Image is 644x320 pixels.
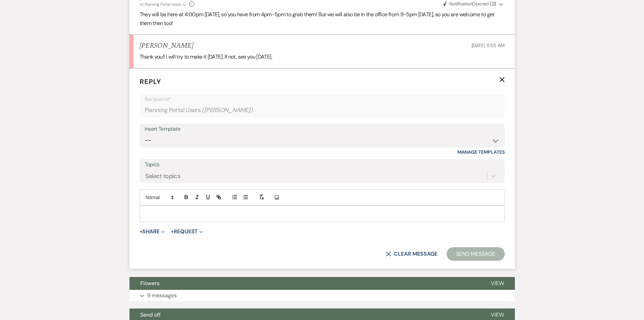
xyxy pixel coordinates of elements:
button: Clear message [386,251,437,257]
h5: [PERSON_NAME] [140,42,193,50]
div: Insert Template [145,124,500,134]
button: Send Message [447,247,504,261]
button: 9 messages [129,290,515,301]
button: NotificationOpened (2) [442,0,505,7]
span: [DATE] 11:55 AM [472,42,505,48]
strong: ( 2 ) [490,1,496,7]
button: Request [171,229,203,234]
button: Share [140,229,165,234]
span: Opened [443,1,496,7]
span: Flowers [140,280,160,287]
span: + [140,229,143,234]
span: Reply [140,77,161,86]
label: Topics [145,160,500,170]
span: View [491,280,504,287]
a: Manage Templates [457,149,505,155]
div: Select topics [145,172,181,181]
button: View [480,277,515,290]
p: They will be here at 4:00pm [DATE], so you have from 4pm-5pm to grab them! But we will also be in... [140,10,505,27]
span: to: Planning Portal Users [140,2,181,7]
span: ( [PERSON_NAME] ) [202,106,253,115]
span: Send off [140,311,161,318]
p: Recipients* [145,95,500,104]
div: Planning Portal Users [145,104,500,117]
span: + [171,229,174,234]
p: 9 messages [147,291,177,300]
button: to: Planning Portal Users [140,1,188,7]
p: Thank you!! I will try to make it [DATE]. If not, see you [DATE]. [140,52,505,61]
button: Flowers [129,277,480,290]
span: Notification [449,1,472,7]
span: View [491,311,504,318]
